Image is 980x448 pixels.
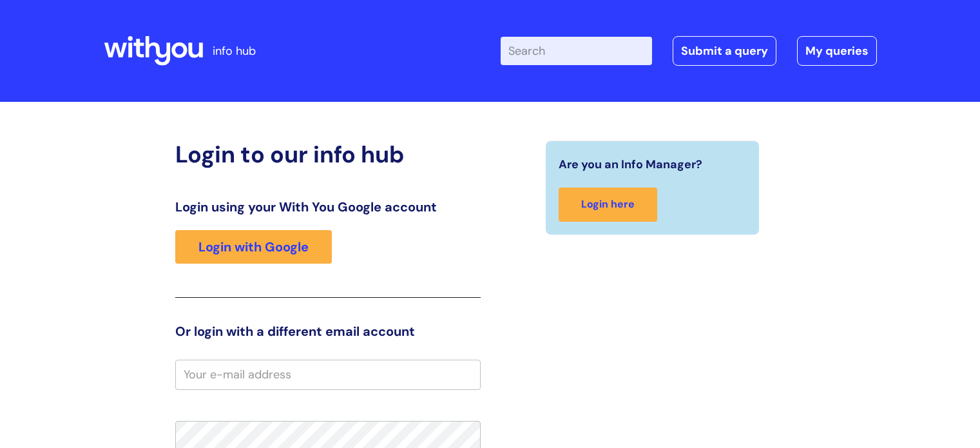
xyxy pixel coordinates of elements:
[797,36,877,66] a: My queries
[213,41,256,61] p: info hub
[175,230,332,264] a: Login with Google
[175,141,481,168] h2: Login to our info hub
[559,188,657,222] a: Login here
[501,37,652,65] input: Search
[559,154,702,175] span: Are you an Info Manager?
[673,36,776,66] a: Submit a query
[175,199,481,215] h3: Login using your With You Google account
[175,324,481,339] h3: Or login with a different email account
[175,360,481,389] input: Your e-mail address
